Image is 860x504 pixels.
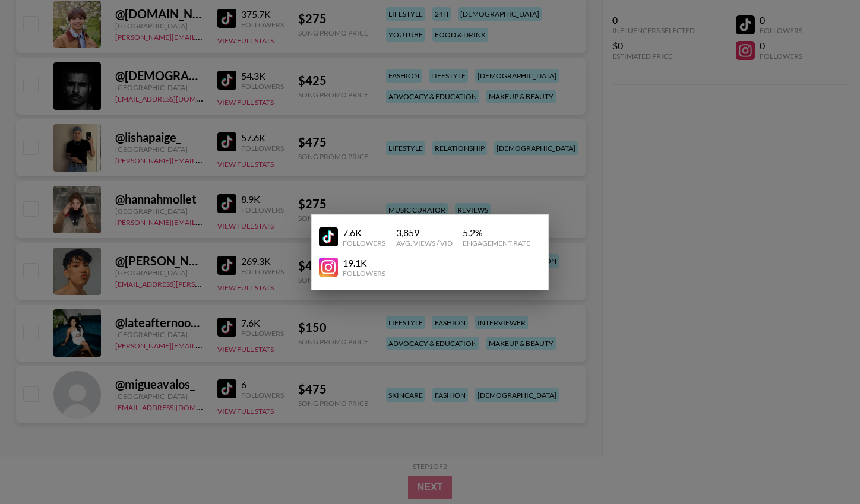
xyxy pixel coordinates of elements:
div: Followers [343,269,385,278]
img: YouTube [319,258,338,277]
div: 19.1K [343,257,385,269]
img: YouTube [319,227,338,246]
div: Engagement Rate [463,239,530,248]
div: 7.6K [343,227,385,239]
div: 5.2 % [463,227,530,239]
iframe: Drift Widget Chat Controller [801,445,846,490]
div: 3,859 [396,227,453,239]
div: Followers [343,239,385,248]
div: Avg. Views / Vid [396,239,453,248]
